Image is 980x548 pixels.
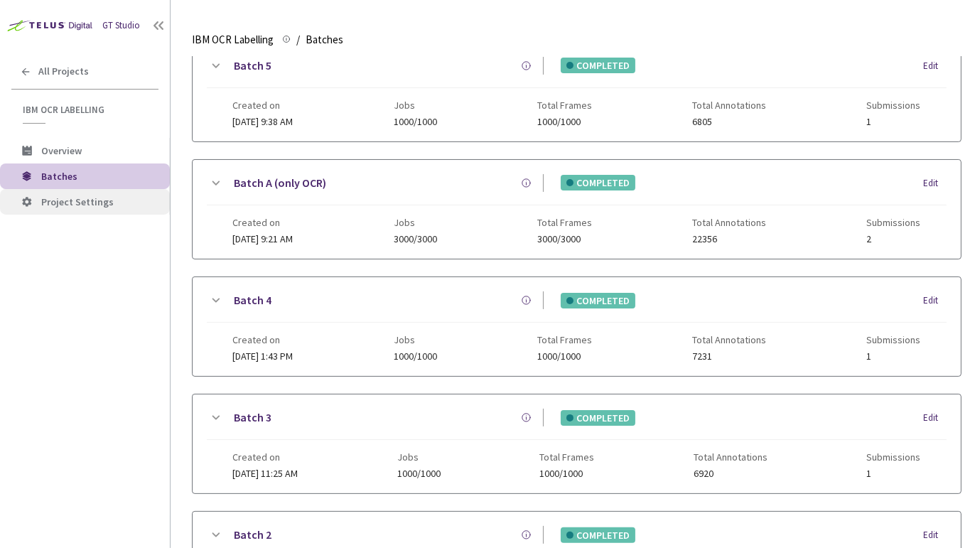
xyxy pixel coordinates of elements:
[397,468,441,479] span: 1000/1000
[692,217,766,228] span: Total Annotations
[193,160,961,259] div: Batch A (only OCR)COMPLETEDEditCreated on[DATE] 9:21 AMJobs3000/3000Total Frames3000/3000Total An...
[397,451,441,463] span: Jobs
[234,409,271,426] a: Batch 3
[234,57,271,75] a: Batch 5
[867,468,921,479] span: 1
[692,351,766,362] span: 7231
[234,526,271,544] a: Batch 2
[234,174,326,192] a: Batch A (only OCR)
[232,232,293,245] span: [DATE] 9:21 AM
[41,144,82,157] span: Overview
[867,117,921,127] span: 1
[537,100,592,111] span: Total Frames
[306,31,343,48] span: Batches
[102,19,140,33] div: GT Studio
[394,234,437,245] span: 3000/3000
[692,334,766,345] span: Total Annotations
[232,100,293,111] span: Created on
[692,117,766,127] span: 6805
[867,100,921,111] span: Submissions
[540,451,595,463] span: Total Frames
[923,294,947,308] div: Edit
[867,217,921,228] span: Submissions
[540,468,595,479] span: 1000/1000
[537,217,592,228] span: Total Frames
[867,234,921,245] span: 2
[232,115,293,128] span: [DATE] 9:38 AM
[394,100,437,111] span: Jobs
[41,170,77,183] span: Batches
[561,293,635,308] div: COMPLETED
[394,217,437,228] span: Jobs
[192,31,274,48] span: IBM OCR Labelling
[232,217,293,228] span: Created on
[867,334,921,345] span: Submissions
[867,351,921,362] span: 1
[232,350,293,362] span: [DATE] 1:43 PM
[41,195,114,208] span: Project Settings
[923,411,947,425] div: Edit
[694,468,768,479] span: 6920
[234,291,271,309] a: Batch 4
[561,410,635,426] div: COMPLETED
[232,334,293,345] span: Created on
[394,334,437,345] span: Jobs
[193,43,961,141] div: Batch 5COMPLETEDEditCreated on[DATE] 9:38 AMJobs1000/1000Total Frames1000/1000Total Annotations68...
[537,234,592,245] span: 3000/3000
[232,467,298,480] span: [DATE] 11:25 AM
[23,104,150,116] span: IBM OCR Labelling
[867,451,921,463] span: Submissions
[537,351,592,362] span: 1000/1000
[923,59,947,73] div: Edit
[561,58,635,73] div: COMPLETED
[561,175,635,190] div: COMPLETED
[193,394,961,493] div: Batch 3COMPLETEDEditCreated on[DATE] 11:25 AMJobs1000/1000Total Frames1000/1000Total Annotations6...
[561,527,635,543] div: COMPLETED
[537,117,592,127] span: 1000/1000
[692,100,766,111] span: Total Annotations
[232,451,298,463] span: Created on
[296,31,300,48] li: /
[537,334,592,345] span: Total Frames
[38,65,89,77] span: All Projects
[394,351,437,362] span: 1000/1000
[694,451,768,463] span: Total Annotations
[923,176,947,190] div: Edit
[923,528,947,542] div: Edit
[394,117,437,127] span: 1000/1000
[692,234,766,245] span: 22356
[193,277,961,376] div: Batch 4COMPLETEDEditCreated on[DATE] 1:43 PMJobs1000/1000Total Frames1000/1000Total Annotations72...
